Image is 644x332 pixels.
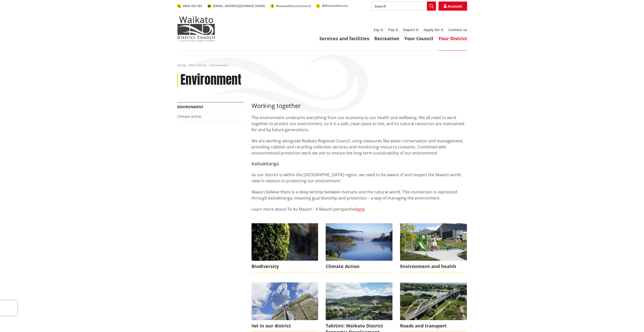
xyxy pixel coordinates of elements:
[270,4,311,8] a: WaikatoDistrictCouncil
[374,35,399,41] a: Recreation
[252,138,467,156] p: We are working alongside Waikato Regional Council, using measures like water conservation and man...
[252,161,279,167] span: Kaitiakitanga
[438,35,467,41] a: Your District
[180,73,241,87] h1: Environment
[189,63,207,67] a: Your District
[210,63,228,67] span: Environment
[400,282,467,332] a: Roads and transport
[207,4,265,8] a: [EMAIL_ADDRESS][DOMAIN_NAME]
[252,115,467,133] p: The environment underpins everything from our economy to our health and wellbeing. We all need to...
[400,261,467,272] span: Environment and health
[177,114,202,119] a: Climate Action
[371,2,436,11] input: Search input
[448,27,467,32] a: Contact us
[252,223,318,261] img: Biodiversity
[439,2,467,11] a: Account
[400,282,467,320] img: Tainui Bridge, Huntly
[365,206,366,212] span: .
[213,4,265,8] span: [EMAIL_ADDRESS][DOMAIN_NAME]
[177,104,203,109] a: Environment
[177,63,467,68] nav: breadcrumb
[424,27,443,32] a: Apply for it
[276,4,311,8] span: WaikatoDistrictCouncil
[252,223,318,273] a: Biodiversity
[252,189,467,201] p: Maaori believe there is a deep kinship between humans and the natural world. This connection is e...
[252,261,318,272] span: Biodiversity
[252,282,318,332] a: Turangawaewae Ngaruawahia Iwi in our district
[404,35,433,41] a: Your Council
[326,261,392,272] span: Climate Action
[252,172,467,184] p: As our district is within the [GEOGRAPHIC_DATA] region, we need to be aware of and respect the Ma...
[252,102,467,218] div: Learn more about Te Ao Maaori - A Maaori perspective
[177,4,202,8] a: 0800 492 452
[316,4,348,8] a: @WaikatoDistrict
[252,282,318,320] img: Turangawaewae Ngaruawahia
[400,223,467,261] img: New housing in Pokeno
[403,27,419,32] a: Report it
[252,102,467,109] h3: Working together
[252,320,318,332] span: Iwi in our district
[388,27,398,32] a: Pay it
[356,206,365,212] a: here
[183,4,202,8] span: 0800 492 452
[326,223,392,273] a: Climate Action
[326,282,392,320] img: ngaaruawaahia
[177,16,215,41] img: Waikato District Council - Te Kaunihera aa Takiwaa o Waikato
[322,4,348,8] span: @WaikatoDistrict
[177,63,186,67] a: Home
[326,223,392,261] img: The Point Waikato Waipa River
[319,35,369,41] a: Services and facilities
[373,27,383,32] a: Say it
[400,223,467,273] a: New housing in Pokeno Environment and health
[400,320,467,332] span: Roads and transport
